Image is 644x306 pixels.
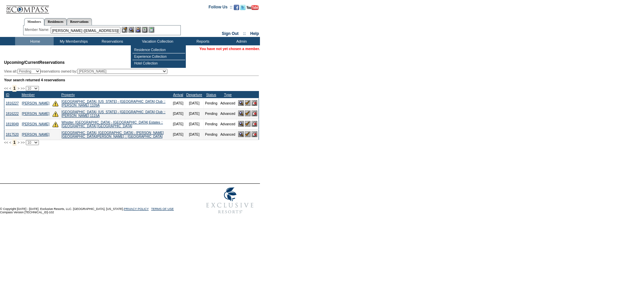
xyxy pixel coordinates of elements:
[252,111,257,116] img: Cancel Reservation
[200,47,260,51] span: You have not yet chosen a member.
[238,111,244,116] img: View Reservation
[219,108,236,119] td: Advanced
[185,119,203,129] td: [DATE]
[209,4,232,12] td: Follow Us ::
[173,93,183,97] a: Arrival
[219,98,236,108] td: Advanced
[4,86,8,90] span: <<
[20,140,24,144] span: >>
[185,108,203,119] td: [DATE]
[12,139,17,146] span: 1
[250,31,259,36] a: Help
[252,131,257,137] img: Cancel Reservation
[61,93,75,97] a: Property
[44,18,67,25] a: Residences
[4,60,39,65] span: Upcoming/Current
[6,93,9,97] a: ID
[252,100,257,106] img: Cancel Reservation
[204,119,219,129] td: Pending
[22,101,49,105] a: [PERSON_NAME]
[234,7,239,11] a: Become our fan on Facebook
[200,184,260,217] img: Exclusive Resorts
[185,98,203,108] td: [DATE]
[6,133,19,136] a: 1817520
[204,129,219,140] td: Pending
[221,37,260,45] td: Admin
[21,93,35,97] a: Member
[222,31,238,36] a: Sign Out
[61,100,165,107] a: [GEOGRAPHIC_DATA], [US_STATE] - [GEOGRAPHIC_DATA] Club :: [PERSON_NAME] 1109A
[61,121,163,128] a: Whistler, [GEOGRAPHIC_DATA] - [GEOGRAPHIC_DATA] Estates :: [GEOGRAPHIC_DATA] [GEOGRAPHIC_DATA]
[9,140,11,144] span: <
[252,121,257,127] img: Cancel Reservation
[185,129,203,140] td: [DATE]
[183,37,221,45] td: Reports
[6,122,19,126] a: 1819049
[132,53,185,60] td: Experience Collection
[15,37,54,45] td: Home
[4,140,8,144] span: <<
[151,207,174,211] a: TERMS OF USE
[238,100,244,106] img: View Reservation
[186,93,202,97] a: Departure
[4,69,170,74] div: View all: reservations owned by:
[67,18,92,25] a: Reservations
[135,27,141,33] img: Impersonate
[22,122,49,126] a: [PERSON_NAME]
[52,121,58,127] img: There are insufficient days and/or tokens to cover this reservation
[171,98,185,108] td: [DATE]
[245,111,251,116] img: Confirm Reservation
[240,7,246,11] a: Follow us on Twitter
[247,7,259,11] a: Subscribe to our YouTube Channel
[171,119,185,129] td: [DATE]
[171,108,185,119] td: [DATE]
[243,31,246,36] span: ::
[22,133,49,136] a: [PERSON_NAME]
[4,60,65,65] span: Reservations
[17,140,19,144] span: >
[204,108,219,119] td: Pending
[238,121,244,127] img: View Reservation
[61,110,165,118] a: [GEOGRAPHIC_DATA], [US_STATE] - [GEOGRAPHIC_DATA] Club :: [PERSON_NAME] 1115A
[204,98,219,108] td: Pending
[92,37,131,45] td: Reservations
[131,37,183,45] td: Vacation Collection
[245,100,251,106] img: Confirm Reservation
[124,207,149,211] a: PRIVACY POLICY
[12,85,17,92] span: 1
[219,129,236,140] td: Advanced
[128,27,134,33] img: View
[24,18,45,26] a: Members
[25,27,51,33] div: Member Name:
[142,27,148,33] img: Reservations
[6,112,19,116] a: 1816222
[238,131,244,137] img: View Reservation
[132,60,185,67] td: Hotel Collection
[206,93,216,97] a: Status
[52,111,58,117] img: There are insufficient days and/or tokens to cover this reservation
[54,37,92,45] td: My Memberships
[247,5,259,10] img: Subscribe to our YouTube Channel
[20,86,24,90] span: >>
[219,119,236,129] td: Advanced
[245,121,251,127] img: Confirm Reservation
[240,5,246,10] img: Follow us on Twitter
[4,78,259,82] div: Your search returned 4 reservations
[149,27,154,33] img: b_calculator.gif
[52,100,58,106] img: There are insufficient days and/or tokens to cover this reservation
[245,131,251,137] img: Confirm Reservation
[61,131,164,138] a: [GEOGRAPHIC_DATA], [GEOGRAPHIC_DATA] - [PERSON_NAME][GEOGRAPHIC_DATA][PERSON_NAME] :: [GEOGRAPHIC...
[234,5,239,10] img: Become our fan on Facebook
[6,101,19,105] a: 1816227
[22,112,49,116] a: [PERSON_NAME]
[171,129,185,140] td: [DATE]
[9,86,11,90] span: <
[224,93,232,97] a: Type
[122,27,127,33] img: b_edit.gif
[132,47,185,53] td: Residence Collection
[17,86,19,90] span: >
